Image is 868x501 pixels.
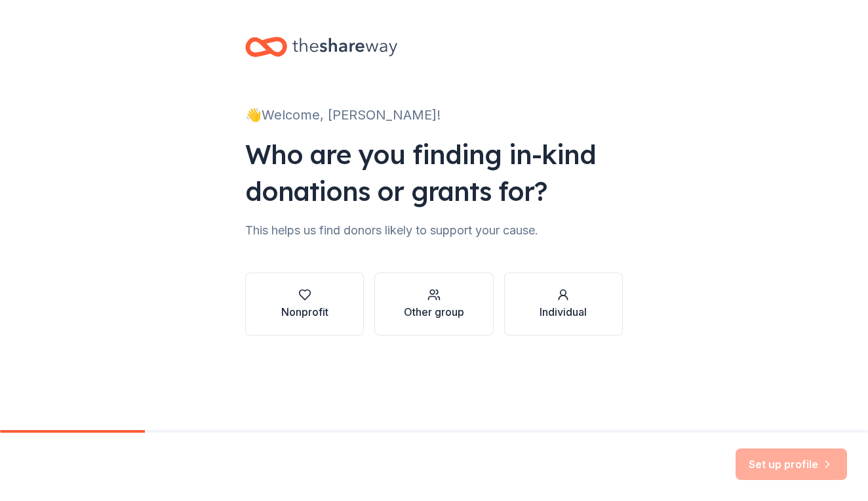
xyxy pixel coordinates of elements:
div: Who are you finding in-kind donations or grants for? [245,136,623,209]
button: Other group [374,272,493,336]
button: Nonprofit [245,272,364,336]
div: This helps us find donors likely to support your cause. [245,220,623,241]
div: Other group [404,304,464,320]
div: 👋 Welcome, [PERSON_NAME]! [245,104,623,125]
div: Individual [540,304,587,320]
div: Nonprofit [281,304,328,320]
button: Individual [504,272,623,336]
